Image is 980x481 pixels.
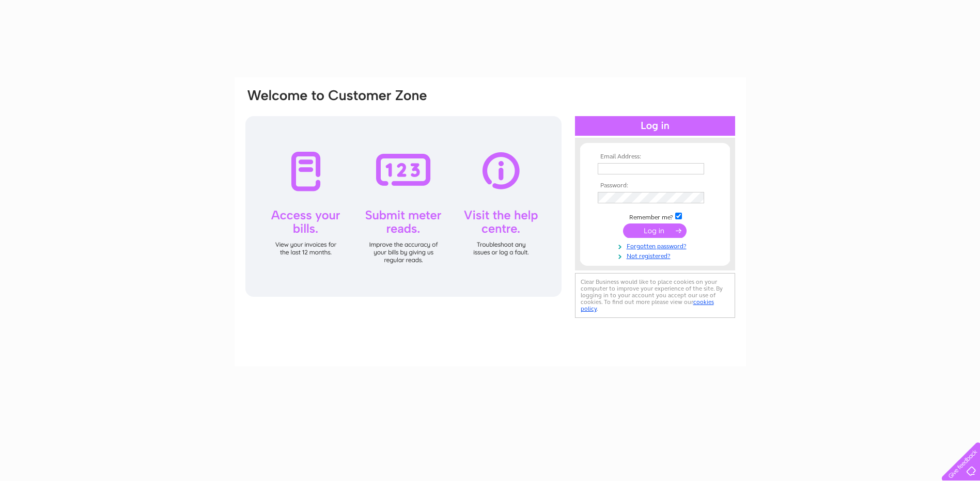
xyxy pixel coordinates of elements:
[598,241,715,250] a: Forgotten password?
[595,153,715,161] th: Email Address:
[575,273,735,318] div: Clear Business would like to place cookies on your computer to improve your experience of the sit...
[623,223,687,238] input: Submit
[598,250,715,260] a: Not registered?
[595,182,715,189] th: Password:
[595,211,715,221] td: Remember me?
[581,298,714,312] a: cookies policy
